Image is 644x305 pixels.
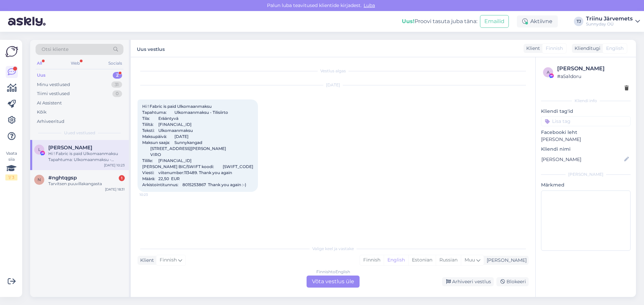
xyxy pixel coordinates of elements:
[557,65,629,73] div: [PERSON_NAME]
[113,72,122,79] div: 2
[480,15,509,28] button: Emailid
[586,16,633,21] div: Triinu Järvemets
[362,2,377,8] span: Luba
[307,276,360,288] div: Võta vestlus üle
[112,90,122,97] div: 0
[541,156,623,163] input: Lisa nimi
[48,181,125,187] div: Tarvitsen puuvillakangasta
[36,59,43,68] div: All
[316,269,350,275] div: Finnish to English
[48,151,125,163] div: Hi ! Fabric is paid Ulkomaanmaksu Tapahtuma: Ulkomaanmaksu - Tilisiirto Tila: Erääntyvä Tililtä: ...
[138,257,154,264] div: Klient
[48,145,92,151] span: Liisa Lindström
[142,104,253,187] span: Hi ! Fabric is paid Ulkomaanmaksu Tapahtuma: Ulkomaanmaksu - Tilisiirto Tila: Erääntyvä Tililtä: ...
[5,174,17,180] div: 1 / 3
[586,21,633,27] div: Sunnyday OÜ
[541,136,631,143] p: [PERSON_NAME]
[442,277,494,286] div: Arhiveeri vestlus
[37,81,70,88] div: Minu vestlused
[541,171,631,177] div: [PERSON_NAME]
[160,256,177,264] span: Finnish
[38,177,41,182] span: n
[517,15,558,27] div: Aktiivne
[37,118,64,125] div: Arhiveeritud
[140,192,165,197] span: 10:23
[37,100,62,106] div: AI Assistent
[524,45,540,52] div: Klient
[496,277,529,286] div: Blokeeri
[547,70,550,75] span: a
[107,59,123,68] div: Socials
[42,46,68,53] span: Otsi kliente
[484,257,527,264] div: [PERSON_NAME]
[48,175,77,181] span: #nghtqgsp
[5,45,18,58] img: Askly Logo
[384,255,408,265] div: English
[37,109,47,116] div: Kõik
[138,246,529,252] div: Valige keel ja vastake
[402,17,477,25] div: Proovi tasuta juba täna:
[119,175,125,181] div: 1
[574,17,583,26] div: TJ
[572,45,600,52] div: Klienditugi
[557,73,629,80] div: # a5a1doru
[37,72,46,79] div: Uus
[38,147,41,152] span: L
[465,257,475,263] span: Muu
[137,44,165,53] label: Uus vestlus
[408,255,436,265] div: Estonian
[541,146,631,153] p: Kliendi nimi
[541,129,631,136] p: Facebooki leht
[436,255,461,265] div: Russian
[586,16,640,27] a: Triinu JärvemetsSunnyday OÜ
[541,181,631,188] p: Märkmed
[64,130,95,136] span: Uued vestlused
[105,187,125,192] div: [DATE] 18:31
[138,82,529,88] div: [DATE]
[541,108,631,115] p: Kliendi tag'id
[138,68,529,74] div: Vestlus algas
[541,98,631,104] div: Kliendi info
[546,45,563,52] span: Finnish
[606,45,624,52] span: English
[69,59,81,68] div: Web
[541,116,631,126] input: Lisa tag
[402,18,415,24] b: Uus!
[104,163,125,168] div: [DATE] 10:23
[360,255,384,265] div: Finnish
[5,150,17,180] div: Vaata siia
[111,81,122,88] div: 31
[37,90,70,97] div: Tiimi vestlused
